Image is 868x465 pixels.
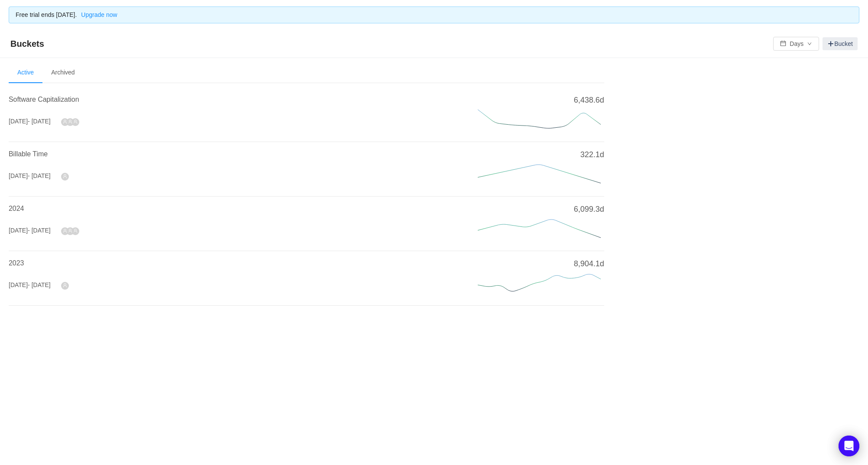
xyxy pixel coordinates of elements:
span: 6,099.3d [574,203,604,215]
div: [DATE] [9,226,51,235]
span: 322.1d [580,149,604,161]
span: Buckets [10,37,49,51]
li: Archived [42,62,83,83]
div: [DATE] [9,281,51,290]
i: icon: user [73,229,78,233]
a: 2023 [9,259,24,267]
div: [DATE] [9,171,51,181]
i: icon: user [73,119,78,124]
i: icon: user [68,119,72,124]
span: - [DATE] [28,118,51,125]
a: Billable Time [9,150,48,158]
div: Open Intercom Messenger [839,436,859,456]
div: [DATE] [9,117,51,126]
i: icon: user [63,174,67,178]
span: 6,438.6d [574,94,604,106]
span: - [DATE] [28,281,51,288]
i: icon: user [68,229,72,233]
span: - [DATE] [28,227,51,234]
span: - [DATE] [28,172,51,179]
a: 2024 [9,205,24,212]
button: icon: calendarDaysicon: down [773,37,819,51]
li: Active [9,62,42,83]
a: Upgrade now [77,11,117,18]
span: Free trial ends [DATE]. [16,11,117,18]
i: icon: user [63,229,67,233]
a: Bucket [823,37,858,50]
a: Software Capitalization [9,96,79,103]
span: 8,904.1d [574,258,604,270]
i: icon: user [63,119,67,124]
i: icon: user [63,283,67,287]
